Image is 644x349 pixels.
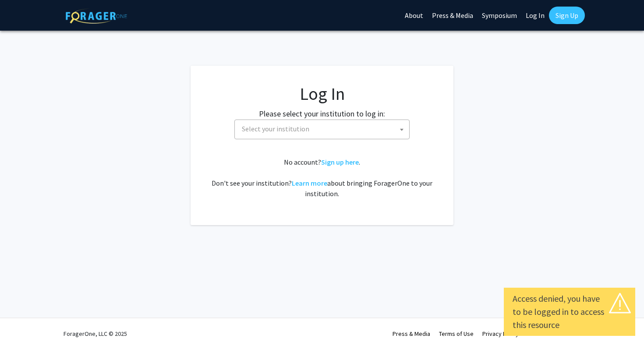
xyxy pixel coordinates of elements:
[234,120,410,139] span: Select your institution
[549,7,585,24] a: Sign Up
[321,158,359,166] a: Sign up here
[242,124,309,133] span: Select your institution
[482,330,519,338] a: Privacy Policy
[64,318,127,349] div: ForagerOne, LLC © 2025
[393,330,430,338] a: Press & Media
[513,292,626,331] div: Access denied, you have to be logged in to access this resource
[292,179,327,187] a: Learn more about bringing ForagerOne to your institution
[238,120,409,138] span: Select your institution
[208,157,436,199] div: No account? . Don't see your institution? about bringing ForagerOne to your institution.
[66,8,127,24] img: ForagerOne Logo
[439,330,474,338] a: Terms of Use
[208,83,436,104] h1: Log In
[259,108,385,120] label: Please select your institution to log in:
